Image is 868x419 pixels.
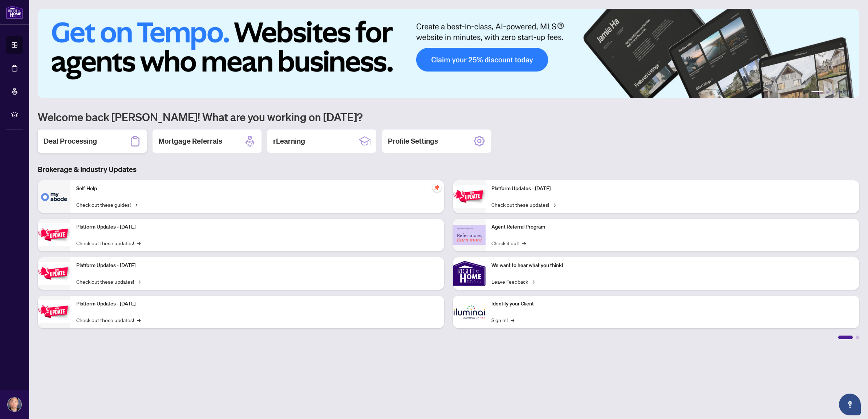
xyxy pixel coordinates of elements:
a: Check out these updates!→ [76,278,141,286]
span: → [137,239,141,247]
button: 2 [826,91,829,94]
a: Check out these updates!→ [76,316,141,324]
img: Platform Updates - September 16, 2025 [38,223,70,246]
span: → [137,316,141,324]
p: Self-Help [76,185,438,193]
img: Agent Referral Program [453,225,486,245]
button: 5 [843,91,846,94]
span: → [134,201,137,209]
img: Slide 0 [38,9,859,98]
h2: Deal Processing [44,136,97,146]
p: We want to hear what you think! [491,262,853,270]
a: Check it out!→ [491,239,526,247]
img: Platform Updates - July 21, 2025 [38,262,70,285]
button: 6 [849,91,852,94]
a: Leave Feedback→ [491,278,535,286]
a: Check out these updates!→ [491,201,556,209]
p: Agent Referral Program [491,223,853,231]
p: Platform Updates - [DATE] [491,185,853,193]
img: Self-Help [38,180,70,213]
h1: Welcome back [PERSON_NAME]! What are you working on [DATE]? [38,110,859,124]
button: 4 [837,91,840,94]
span: → [137,278,141,286]
p: Platform Updates - [DATE] [76,223,438,231]
img: Profile Icon [8,398,21,411]
p: Identify your Client [491,300,853,308]
span: → [522,239,526,247]
h2: Mortgage Referrals [158,136,222,146]
p: Platform Updates - [DATE] [76,300,438,308]
img: Platform Updates - July 8, 2025 [38,300,70,323]
span: → [552,201,556,209]
button: 1 [811,91,823,94]
span: pushpin [433,183,441,192]
a: Check out these updates!→ [76,239,141,247]
span: → [531,278,535,286]
img: Platform Updates - June 23, 2025 [453,185,486,208]
img: Identify your Client [453,296,486,328]
a: Check out these guides!→ [76,201,137,209]
span: → [511,316,514,324]
img: We want to hear what you think! [453,257,486,290]
button: 3 [832,91,835,94]
p: Platform Updates - [DATE] [76,262,438,270]
h3: Brokerage & Industry Updates [38,164,859,174]
button: Open asap [839,394,861,415]
a: Sign In!→ [491,316,514,324]
h2: rLearning [273,136,305,146]
h2: Profile Settings [388,136,438,146]
img: logo [6,5,23,19]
